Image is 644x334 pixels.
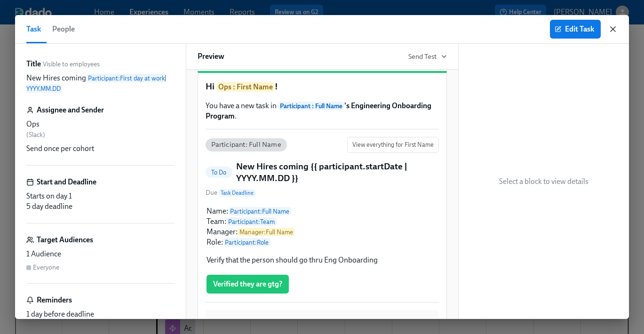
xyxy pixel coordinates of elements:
[206,101,431,120] strong: 's Engineering Onboarding Program
[236,160,439,184] h5: New Hires coming {{ participant.startDate | YYYY.MM.DD }}
[26,119,175,129] div: Ops
[206,169,232,176] span: To Do
[26,73,175,94] p: New Hires coming
[26,74,166,93] span: Participant : First day at work | YYYY.MM.DD
[52,23,75,36] span: People
[206,188,255,198] span: Due
[26,202,72,211] span: 5 day deadline
[278,102,344,110] span: Participant : Full Name
[216,82,275,92] span: Ops : First Name
[352,140,434,150] span: View everything for First Name
[26,23,41,36] span: Task
[550,20,601,39] button: Edit Task
[198,51,224,62] h6: Preview
[347,137,439,153] button: View everything for First Name
[459,44,629,319] div: Select a block to view details
[206,205,439,266] div: Name:Participant:Full Name Team:Participant:Team Manager:Manager:Full Name Role:Participant:Role ...
[206,141,287,148] span: Participant: Full Name
[219,189,255,197] span: Task Deadline
[43,60,100,69] span: Visible to employees
[26,249,175,259] div: 1 Audience
[206,274,439,294] div: Verified they are gtg?
[37,295,72,305] h6: Reminders
[26,131,45,139] span: ( Slack )
[26,59,41,69] label: Title
[206,101,439,121] p: You have a new task in .
[26,309,175,319] div: 1 day before deadline
[206,80,439,93] h1: Hi !
[408,52,447,61] button: Send Test
[37,235,93,245] h6: Target Audiences
[557,24,594,34] span: Edit Task
[33,263,59,272] div: Everyone
[37,177,96,187] h6: Start and Deadline
[26,143,175,154] div: Send once per cohort
[37,105,104,115] h6: Assignee and Sender
[26,191,175,201] div: Starts on day 1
